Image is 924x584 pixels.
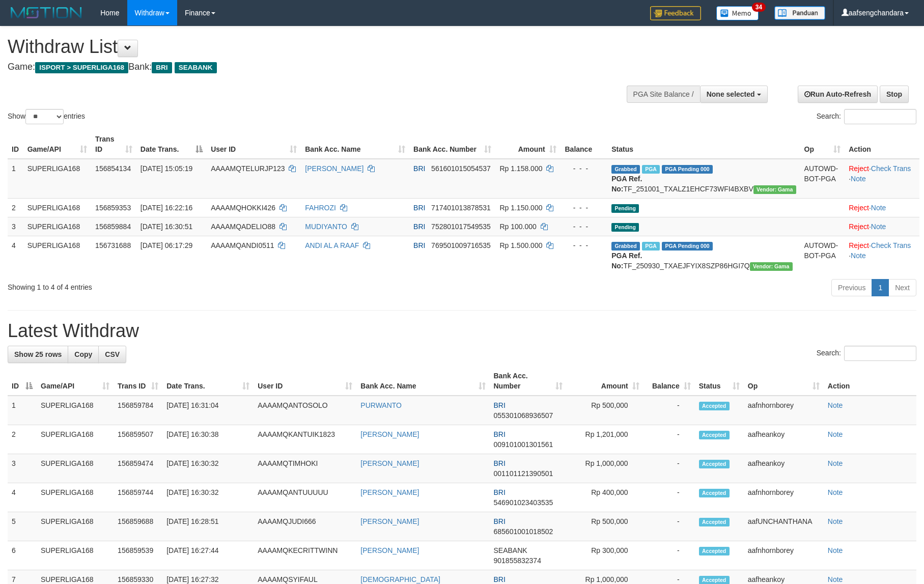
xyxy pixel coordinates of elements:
[162,483,254,512] td: [DATE] 16:30:32
[8,321,916,341] h1: Latest Withdraw
[8,396,37,425] td: 1
[699,460,730,468] span: Accepted
[611,223,639,232] span: Pending
[136,130,207,159] th: Date Trans.: activate to sort column descending
[211,223,275,231] span: AAAAMQADELIO88
[699,518,730,526] span: Accepted
[8,541,37,570] td: 6
[495,130,560,159] th: Amount: activate to sort column ascending
[8,109,85,124] label: Show entries
[254,454,356,483] td: AAAAMQTIMHOKI
[565,203,604,213] div: - - -
[413,164,425,173] span: BRI
[744,396,824,425] td: aafnhornborey
[409,130,495,159] th: Bank Acc. Number: activate to sort column ascending
[207,130,301,159] th: User ID: activate to sort column ascending
[37,367,114,396] th: Game/API: activate to sort column ascending
[849,164,869,173] a: Reject
[494,411,553,420] span: Copy 055301068936507 to clipboard
[494,498,553,507] span: Copy 546901023403535 to clipboard
[494,459,506,467] span: BRI
[844,109,916,124] input: Search:
[707,90,755,98] span: None selected
[849,241,869,249] a: Reject
[844,346,916,361] input: Search:
[14,350,62,358] span: Show 25 rows
[360,401,402,409] a: PURWANTO
[695,367,744,396] th: Status: activate to sort column ascending
[8,62,606,72] h4: Game: Bank:
[8,5,85,20] img: MOTION_logo.png
[567,541,643,570] td: Rp 300,000
[561,130,608,159] th: Balance
[607,159,800,199] td: TF_251001_TXALZ1EHCF73WFI4BXBV
[643,483,695,512] td: -
[607,130,800,159] th: Status
[431,223,491,231] span: Copy 752801017549535 to clipboard
[360,546,419,554] a: [PERSON_NAME]
[871,223,886,231] a: Note
[95,241,131,249] span: 156731688
[37,483,114,512] td: SUPERLIGA168
[8,198,23,217] td: 2
[356,367,489,396] th: Bank Acc. Name: activate to sort column ascending
[8,159,23,199] td: 1
[565,240,604,251] div: - - -
[824,367,916,396] th: Action
[845,236,919,275] td: · ·
[662,242,713,251] span: PGA Pending
[431,204,491,212] span: Copy 717401013878531 to clipboard
[360,517,419,525] a: [PERSON_NAME]
[25,109,64,124] select: Showentries
[494,575,506,583] span: BRI
[567,512,643,541] td: Rp 500,000
[828,430,843,438] a: Note
[611,165,640,174] span: Grabbed
[828,401,843,409] a: Note
[611,175,642,193] b: PGA Ref. No:
[114,396,162,425] td: 156859784
[800,236,845,275] td: AUTOWD-BOT-PGA
[494,546,527,554] span: SEABANK
[8,483,37,512] td: 4
[845,159,919,199] td: · ·
[175,62,217,73] span: SEABANK
[871,204,886,212] a: Note
[845,198,919,217] td: ·
[301,130,409,159] th: Bank Acc. Name: activate to sort column ascending
[817,109,916,124] label: Search:
[750,262,793,271] span: Vendor URL: https://trx31.1velocity.biz
[744,367,824,396] th: Op: activate to sort column ascending
[774,6,825,20] img: panduan.png
[871,164,911,173] a: Check Trans
[162,367,254,396] th: Date Trans.: activate to sort column ascending
[37,541,114,570] td: SUPERLIGA168
[141,204,192,212] span: [DATE] 16:22:16
[494,488,506,496] span: BRI
[494,469,553,478] span: Copy 001101121390501 to clipboard
[254,541,356,570] td: AAAAMQKECRITTWINN
[254,367,356,396] th: User ID: activate to sort column ascending
[8,512,37,541] td: 5
[431,241,491,249] span: Copy 769501009716535 to clipboard
[643,396,695,425] td: -
[817,346,916,361] label: Search:
[849,204,869,212] a: Reject
[8,37,606,57] h1: Withdraw List
[643,541,695,570] td: -
[8,278,377,292] div: Showing 1 to 4 of 4 entries
[413,241,425,249] span: BRI
[851,175,866,183] a: Note
[499,204,542,212] span: Rp 1.150.000
[828,546,843,554] a: Note
[800,130,845,159] th: Op: activate to sort column ascending
[567,425,643,454] td: Rp 1,201,000
[849,223,869,231] a: Reject
[643,425,695,454] td: -
[8,236,23,275] td: 4
[360,430,419,438] a: [PERSON_NAME]
[565,163,604,174] div: - - -
[607,236,800,275] td: TF_250930_TXAEJFYIX8SZP86HGI7Q
[831,279,872,296] a: Previous
[888,279,916,296] a: Next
